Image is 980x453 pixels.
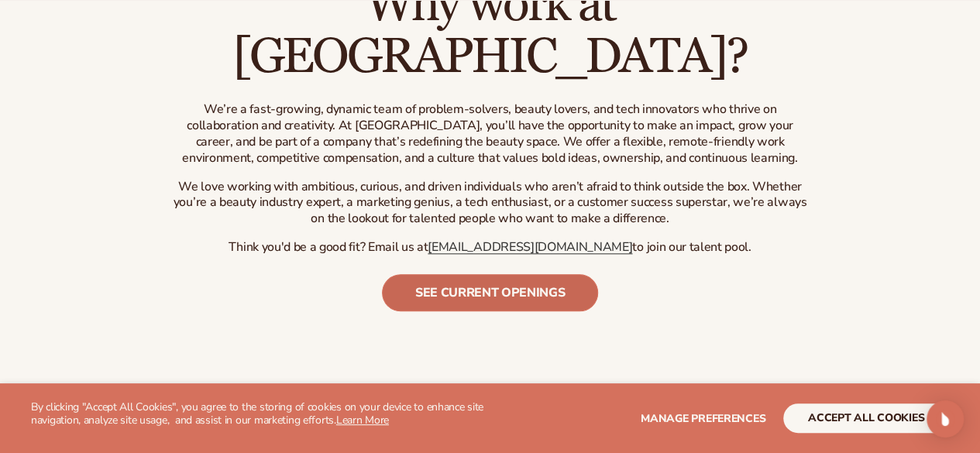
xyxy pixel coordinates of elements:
p: We love working with ambitious, curious, and driven individuals who aren’t afraid to think outsid... [169,179,812,227]
p: We’re a fast-growing, dynamic team of problem-solvers, beauty lovers, and tech innovators who thr... [169,101,812,166]
button: Manage preferences [641,403,765,433]
a: See current openings [382,274,599,311]
a: [EMAIL_ADDRESS][DOMAIN_NAME] [428,239,632,256]
span: Manage preferences [641,411,765,426]
button: accept all cookies [783,403,949,433]
p: Think you'd be a good fit? Email us at to join our talent pool. [169,239,812,256]
div: Open Intercom Messenger [927,400,964,438]
a: Learn More [336,413,389,427]
p: By clicking "Accept All Cookies", you agree to the storing of cookies on your device to enhance s... [31,401,490,427]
